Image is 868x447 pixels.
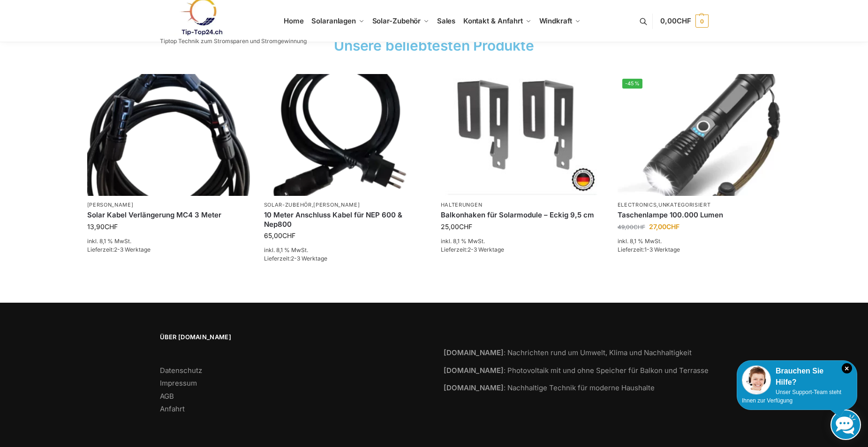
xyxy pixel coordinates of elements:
a: Datenschutz [160,366,202,375]
span: CHF [666,223,679,231]
a: 10 Meter Anschluss Kabel für NEP 600 & Nep800 [264,210,427,229]
span: CHF [634,223,645,231]
a: Electronics [618,201,657,208]
p: , [618,201,780,209]
bdi: 25,00 [441,223,472,231]
img: Home 19 [264,74,427,196]
a: [DOMAIN_NAME]: Nachhaltige Technik für moderne Haushalte [444,383,655,392]
strong: [DOMAIN_NAME] [444,348,504,357]
span: Windkraft [539,16,572,25]
p: inkl. 8,1 % MwSt. [87,237,250,246]
div: Brauchen Sie Hilfe? [742,365,852,388]
a: Solar-Zubehör [264,201,312,208]
span: CHF [105,223,118,231]
span: Solaranlagen [311,16,356,25]
span: CHF [459,223,472,231]
a: Halterungen [441,201,483,208]
bdi: 27,00 [649,223,679,231]
span: 2-3 Werktage [114,246,151,253]
img: Home 21 [618,74,780,196]
span: 0,00 [660,16,691,25]
strong: [DOMAIN_NAME] [444,383,504,392]
bdi: 49,00 [618,223,645,231]
p: Tiptop Technik zum Stromsparen und Stromgewinnung [160,38,307,44]
a: -45%Extrem Starke Taschenlampe [618,74,780,196]
p: inkl. 8,1 % MwSt. [618,237,780,246]
bdi: 65,00 [264,231,295,239]
h2: Unsere beliebtesten Produkte [87,36,781,55]
span: 1-3 Werktage [644,246,680,253]
span: Lieferzeit: [264,255,327,262]
i: Schließen [842,363,852,373]
a: AGB [160,392,174,401]
span: CHF [677,16,691,25]
a: Taschenlampe 100.000 Lumen [618,210,780,220]
a: Solar Kabel Verlängerung MC4 3 Meter [87,210,250,220]
a: Unkategorisiert [658,201,711,208]
p: inkl. 8,1 % MwSt. [441,237,604,246]
img: Home 13 [87,74,250,196]
img: Home 20 [441,74,604,196]
span: CHF [282,231,295,239]
a: Anfahrt [160,404,185,413]
strong: [DOMAIN_NAME] [444,366,504,375]
a: Anschlusskabel-3meter [264,74,427,196]
a: [PERSON_NAME] [313,201,360,208]
span: 2-3 Werktage [468,246,504,253]
span: Lieferzeit: [87,246,151,253]
span: Unser Support-Team steht Ihnen zur Verfügung [742,389,841,404]
span: Über [DOMAIN_NAME] [160,333,425,342]
a: [DOMAIN_NAME]: Nachrichten rund um Umwelt, Klima und Nachhaltigkeit [444,348,692,357]
a: [DOMAIN_NAME]: Photovoltaik mit und ohne Speicher für Balkon und Terrasse [444,366,709,375]
span: Sales [437,16,456,25]
span: Lieferzeit: [441,246,504,253]
a: Impressum [160,379,197,387]
span: Kontakt & Anfahrt [463,16,523,25]
a: Balkonhaken eckig [441,74,604,196]
a: Solar-Verlängerungskabel [87,74,250,196]
bdi: 13,90 [87,223,118,231]
span: Lieferzeit: [618,246,680,253]
img: Customer service [742,365,771,395]
a: Balkonhaken für Solarmodule – Eckig 9,5 cm [441,210,604,220]
p: , [264,201,427,209]
a: 0,00CHF 0 [660,7,708,35]
span: 2-3 Werktage [291,255,327,262]
a: [PERSON_NAME] [87,201,134,208]
span: 0 [695,15,709,28]
span: Solar-Zubehör [372,16,421,25]
p: inkl. 8,1 % MwSt. [264,246,427,254]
